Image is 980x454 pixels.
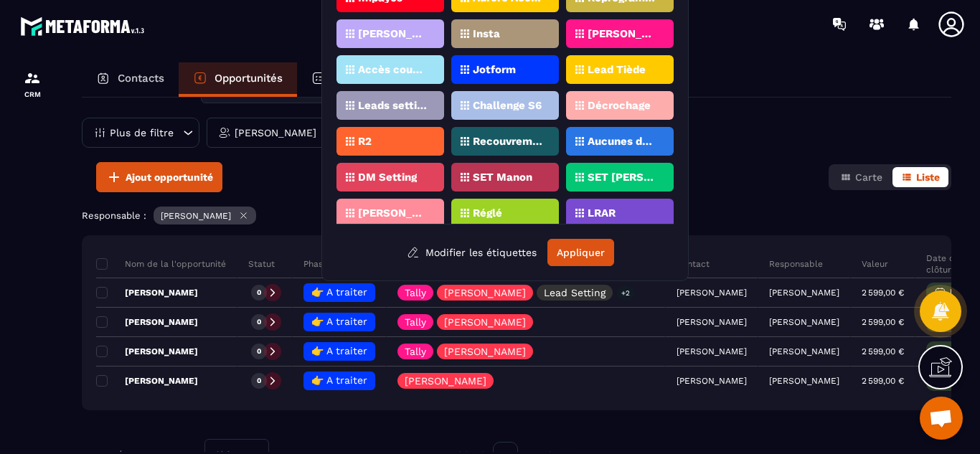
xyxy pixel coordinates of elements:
[96,316,198,328] p: [PERSON_NAME]
[20,13,149,39] img: logo
[916,171,940,183] span: Liste
[588,65,646,75] p: Lead Tiède
[257,317,261,327] p: 0
[96,258,226,270] p: Nom de la l'opportunité
[677,258,710,270] p: Contact
[588,29,657,39] p: [PERSON_NAME]. 1:1 6m 3app.
[110,128,174,138] p: Plus de filtre
[473,136,542,146] p: Recouvrement
[769,288,839,298] p: [PERSON_NAME]
[82,210,146,221] p: Responsable :
[82,62,179,97] a: Contacts
[311,374,367,386] span: 👉 A traiter
[616,285,635,301] p: +2
[473,100,542,110] p: Challenge S6
[588,136,657,146] p: Aucunes données
[444,288,526,298] p: [PERSON_NAME]
[248,258,275,270] p: Statut
[126,170,213,184] span: Ajout opportunité
[855,171,882,183] span: Carte
[96,346,198,357] p: [PERSON_NAME]
[862,258,888,270] p: Valeur
[892,167,948,187] button: Liste
[769,258,823,270] p: Responsable
[588,172,657,182] p: SET [PERSON_NAME]
[588,100,651,110] p: Décrochage
[444,317,526,327] p: [PERSON_NAME]
[257,376,261,386] p: 0
[311,316,367,327] span: 👉 A traiter
[358,29,428,39] p: [PERSON_NAME]. 1:1 6m 3 app
[831,167,891,187] button: Carte
[405,346,426,356] p: Tally
[588,208,616,218] p: LRAR
[473,29,500,39] p: Insta
[161,211,231,221] p: [PERSON_NAME]
[303,258,328,270] p: Phase
[769,376,839,386] p: [PERSON_NAME]
[473,172,532,182] p: SET Manon
[862,288,904,298] p: 2 599,00 €
[358,136,372,146] p: R2
[257,288,261,298] p: 0
[96,162,222,192] button: Ajout opportunité
[544,288,606,298] p: Lead Setting
[96,287,198,298] p: [PERSON_NAME]
[96,375,198,387] p: [PERSON_NAME]
[4,59,61,109] a: formationformationCRM
[311,345,367,356] span: 👉 A traiter
[24,70,41,87] img: formation
[358,172,417,182] p: DM Setting
[297,62,384,97] a: Tâches
[235,128,316,138] p: [PERSON_NAME]
[405,288,426,298] p: Tally
[215,72,283,85] p: Opportunités
[405,317,426,327] p: Tally
[444,346,526,356] p: [PERSON_NAME]
[118,72,164,85] p: Contacts
[179,62,297,97] a: Opportunités
[473,65,516,75] p: Jotform
[257,346,261,356] p: 0
[358,100,428,110] p: Leads setting
[358,208,428,218] p: [PERSON_NAME]
[862,317,904,327] p: 2 599,00 €
[4,90,61,98] p: CRM
[311,286,367,298] span: 👉 A traiter
[396,240,547,265] button: Modifier les étiquettes
[920,397,963,440] div: Ouvrir le chat
[358,65,428,75] p: Accès coupés ✖️
[862,346,904,356] p: 2 599,00 €
[769,346,839,356] p: [PERSON_NAME]
[547,239,614,266] button: Appliquer
[769,317,839,327] p: [PERSON_NAME]
[862,376,904,386] p: 2 599,00 €
[405,376,486,386] p: [PERSON_NAME]
[473,208,502,218] p: Réglé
